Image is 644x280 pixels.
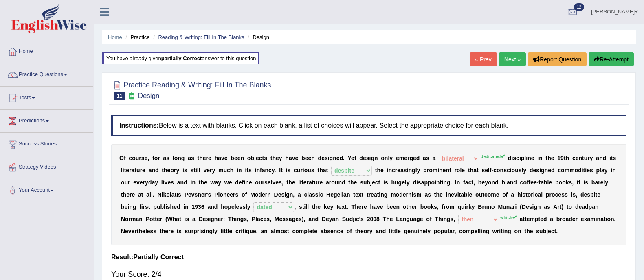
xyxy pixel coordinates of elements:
[275,167,276,174] b: .
[147,155,149,161] b: ,
[301,155,305,161] b: b
[539,167,541,174] b: i
[148,179,152,186] b: d
[407,155,409,161] b: r
[178,155,181,161] b: n
[493,167,497,174] b: c
[572,155,576,161] b: c
[265,167,268,174] b: n
[124,155,126,161] b: f
[596,167,600,174] b: p
[262,167,265,174] b: a
[507,167,510,174] b: c
[128,179,130,186] b: r
[449,167,451,174] b: t
[462,167,465,174] b: e
[180,179,184,186] b: n
[237,167,238,174] b: i
[524,155,526,161] b: l
[388,155,389,161] b: l
[481,154,505,159] sup: dedicated
[203,155,206,161] b: e
[139,155,141,161] b: r
[321,155,325,161] b: e
[490,167,492,174] b: f
[297,167,301,174] b: u
[589,52,634,66] button: Re-Attempt
[114,92,125,100] span: 11
[579,155,582,161] b: n
[340,155,343,161] b: d
[254,155,256,161] b: j
[308,167,311,174] b: u
[389,155,393,161] b: y
[304,167,308,174] b: o
[237,155,241,161] b: e
[584,155,588,161] b: u
[551,167,555,174] b: d
[193,167,196,174] b: t
[399,155,404,161] b: m
[330,155,333,161] b: g
[396,155,399,161] b: e
[413,155,416,161] b: e
[348,155,352,161] b: Y
[519,155,521,161] b: i
[407,167,409,174] b: i
[613,155,616,161] b: s
[167,179,171,186] b: e
[231,155,234,161] b: b
[140,179,143,186] b: e
[251,155,254,161] b: b
[546,155,548,161] b: t
[124,179,128,186] b: u
[611,167,612,174] b: i
[184,167,187,174] b: s
[404,167,407,174] b: s
[609,155,611,161] b: i
[323,167,326,174] b: a
[564,155,566,161] b: t
[575,167,578,174] b: o
[203,167,207,174] b: v
[272,155,276,161] b: h
[404,155,407,161] b: e
[161,179,163,186] b: l
[380,167,384,174] b: e
[437,167,439,174] b: i
[377,167,380,174] b: h
[397,167,400,174] b: e
[325,155,328,161] b: s
[536,167,539,174] b: s
[199,155,203,161] b: h
[198,155,200,161] b: t
[500,167,504,174] b: n
[136,167,140,174] b: u
[354,155,356,161] b: t
[565,167,569,174] b: m
[601,167,604,174] b: a
[318,155,322,161] b: d
[142,167,145,174] b: e
[412,167,415,174] b: g
[174,155,178,161] b: o
[218,155,221,161] b: a
[308,155,311,161] b: e
[387,167,389,174] b: i
[481,167,485,174] b: s
[133,179,136,186] b: e
[152,179,155,186] b: a
[246,167,248,174] b: t
[276,155,279,161] b: e
[119,122,159,129] b: Instructions:
[590,155,593,161] b: y
[182,167,184,174] b: i
[381,155,385,161] b: o
[523,167,526,174] b: y
[247,155,251,161] b: o
[204,179,207,186] b: e
[248,167,252,174] b: s
[230,167,234,174] b: h
[300,167,302,174] b: r
[173,155,174,161] b: l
